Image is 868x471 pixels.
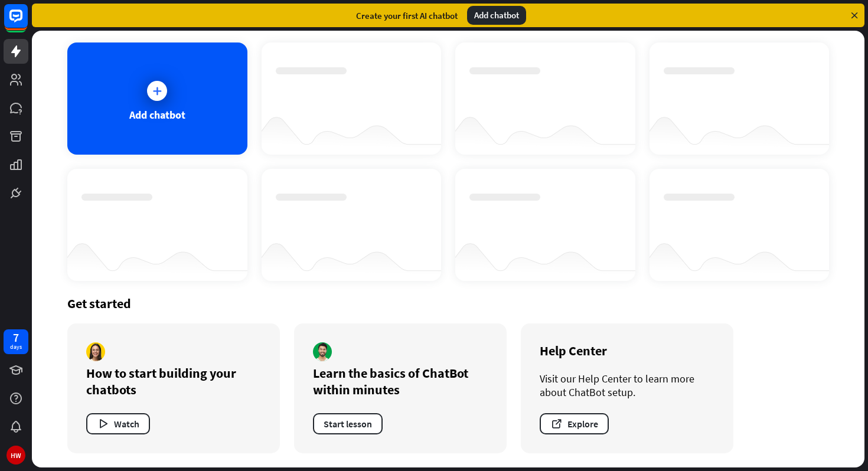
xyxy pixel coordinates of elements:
div: Add chatbot [467,6,526,25]
div: Help Center [540,342,714,359]
button: Watch [86,413,150,434]
div: Add chatbot [129,108,185,122]
div: 7 [13,332,19,343]
div: Get started [67,295,829,312]
div: Learn the basics of ChatBot within minutes [313,365,488,398]
div: How to start building your chatbots [86,365,261,398]
div: days [10,343,22,351]
div: HW [6,446,25,465]
a: 7 days [4,329,28,354]
button: Start lesson [313,413,383,434]
button: Open LiveChat chat widget [9,5,45,40]
div: Create your first AI chatbot [356,10,458,21]
img: author [313,342,332,361]
button: Explore [540,413,609,434]
img: author [86,342,105,361]
div: Visit our Help Center to learn more about ChatBot setup. [540,372,714,399]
